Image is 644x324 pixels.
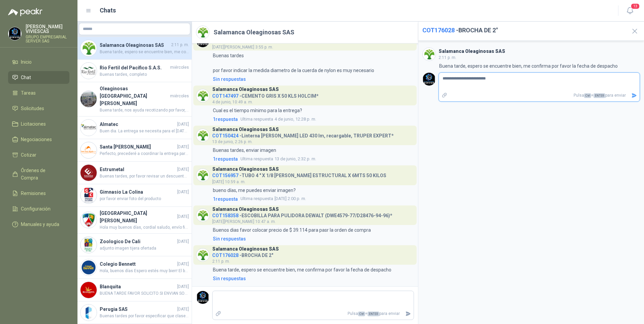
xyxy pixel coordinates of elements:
[77,37,192,60] a: Company LogoSalamanca Oleaginosas SAS2:11 p. m.Buena tarde, espero se encuentre bien, me confirma...
[212,75,414,83] a: Sin respuestas
[450,90,629,101] p: Pulsa + para enviar
[100,49,189,55] span: Buena tarde, espero se encuentre bien, me confirma por favor la fecha de despacho
[213,107,302,114] p: Cual es el tiempo mínimo para la entrega?
[358,312,365,316] span: Ctrl
[213,226,371,234] p: Buenos dias favor colocar precio de $ 39.114 para pasr la orden de compra
[629,90,640,101] button: Enviar
[177,189,189,195] span: [DATE]
[213,195,238,203] span: 1 respuesta
[213,116,238,123] span: 1 respuesta
[8,8,42,16] img: Logo peakr
[77,162,192,184] a: Company LogoEstrumetal[DATE]Buenas tardes, por favor revisar un descuento total a todos los ítems...
[8,187,69,200] a: Remisiones
[80,40,97,56] img: Company Logo
[100,173,189,180] span: Buenas tardes, por favor revisar un descuento total a todos los ítems. Están por encima casi un 4...
[212,207,279,211] h3: Salamanca Oleaginosas SAS
[26,24,69,34] p: [PERSON_NAME] VIVIESCAS
[212,139,253,144] span: 13 de junio, 2:26 p. m.
[80,91,97,107] img: Company Logo
[21,167,63,182] span: Órdenes de Compra
[100,143,176,151] h4: Santa [PERSON_NAME]
[21,221,59,228] span: Manuales y ayuda
[100,166,176,173] h4: Estrumetal
[212,100,253,104] span: 4 de junio, 10:49 a. m.
[170,93,189,99] span: miércoles
[224,308,402,320] p: Pulsa + para enviar
[8,133,69,146] a: Negociaciones
[21,74,31,81] span: Chat
[240,116,316,123] span: 4 de junio, 12:28 p. m.
[8,202,69,215] a: Configuración
[212,253,238,258] span: COT176028
[100,6,116,15] h1: Chats
[77,256,192,279] a: Company LogoColegio Bennett[DATE]Hola, buenos días Espero estés muy bien! El brazo hidráulico es ...
[100,188,176,196] h4: Gimnasio La Colina
[8,149,69,161] a: Cotizar
[213,75,246,83] div: Sin respuestas
[240,195,273,202] span: Ultima respuesta
[8,56,69,68] a: Inicio
[100,107,189,114] span: Buena tarde, nos ayuda recotizando por favor, quedo atenta
[212,45,273,50] span: [DATE][PERSON_NAME] 3:55 p. m.
[624,5,636,17] button: 13
[100,196,189,202] span: por favor enviar foto del producto
[177,121,189,128] span: [DATE]
[214,28,294,37] h2: Salamanca Oleaginosas SAS
[80,142,97,158] img: Company Logo
[100,41,170,49] h4: Salamanca Oleaginosas SAS
[177,214,189,220] span: [DATE]
[21,136,52,143] span: Negociaciones
[100,151,189,157] span: Perfecto, precederé a coordinar la entrega para el día martes. Se lo agradezco mucho.
[100,71,189,78] span: Buenas tardes, completo
[196,291,209,304] img: Company Logo
[212,155,414,163] a: 1respuestaUltima respuesta13 de junio, 2:32 p. m.
[171,42,189,48] span: 2:11 p. m.
[213,147,276,154] p: Buenas tardes, enviar imagen
[212,219,276,224] span: [DATE][PERSON_NAME] 10:47 a. m.
[177,284,189,290] span: [DATE]
[21,190,46,197] span: Remisiones
[80,237,97,253] img: Company Logo
[402,308,414,320] button: Enviar
[212,133,238,138] span: COT150424
[213,235,246,242] div: Sin respuestas
[212,247,279,251] h3: Salamanca Oleaginosas SAS
[213,266,391,273] p: Buena tarde, espero se encuentre bien, me confirma por favor la fecha de despacho
[77,60,192,82] a: Company LogoRio Fertil del Pacífico S.A.S.miércolesBuenas tardes, completo
[100,238,176,245] h4: Zoologico De Cali
[212,93,238,99] span: COT147497
[77,207,192,234] a: Company Logo[GEOGRAPHIC_DATA][PERSON_NAME][DATE]Hola muy buenos días, cordial saludo, envío ficha...
[21,105,44,112] span: Solicitudes
[100,268,189,274] span: Hola, buenos días Espero estés muy bien! El brazo hidráulico es para puertas normales Te voy a de...
[21,120,46,128] span: Licitaciones
[631,3,640,9] span: 13
[100,313,189,319] span: Buenas tardes por favor especificar que clase de varilla gracias,
[8,118,69,130] a: Licitaciones
[213,187,296,194] p: bueno días, me puedes enviar imagen?
[212,167,279,171] h3: Salamanca Oleaginosas SAS
[177,306,189,313] span: [DATE]
[196,129,209,142] img: Company Logo
[212,275,414,282] a: Sin respuestas
[77,139,192,162] a: Company LogoSanta [PERSON_NAME][DATE]Perfecto, precederé a coordinar la entrega para el día marte...
[8,87,69,99] a: Tareas
[80,282,97,298] img: Company Logo
[77,279,192,301] a: Company LogoBlanquita[DATE]BUENA TARDE FAVOR SOLICITO SI ENVIAN SOLICITUD DE COPMPRA POR 2 VALVUL...
[212,88,279,91] h3: Salamanca Oleaginosas SAS
[77,82,192,117] a: Company LogoOleaginosas [GEOGRAPHIC_DATA][PERSON_NAME]miércolesBuena tarde, nos ayuda recotizando...
[212,235,414,242] a: Sin respuestas
[80,120,97,136] img: Company Logo
[422,26,625,35] h2: - BROCHA DE 2"
[177,144,189,150] span: [DATE]
[21,151,36,159] span: Cotizar
[240,195,306,202] span: [DATE] 2:00 p. m.
[212,259,230,264] span: 2:11 p. m.
[423,48,436,61] img: Company Logo
[21,205,51,213] span: Configuración
[8,164,69,184] a: Órdenes de Compra
[212,173,238,178] span: COT156957
[21,58,32,66] span: Inicio
[212,131,394,138] h4: - Linterna [PERSON_NAME] LED 430 lm, recargable, TRUPER EXPERT*
[170,64,189,71] span: miércoles
[213,308,224,320] label: Adjuntar archivos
